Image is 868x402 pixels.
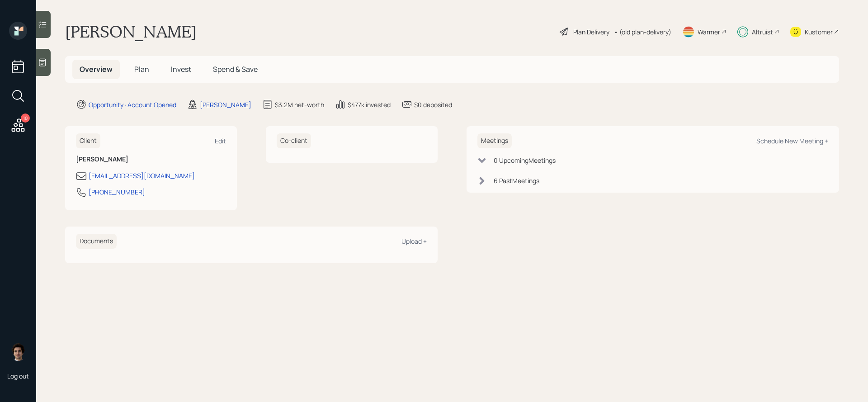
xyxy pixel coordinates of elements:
span: Overview [80,64,113,74]
div: 0 Upcoming Meeting s [494,156,556,165]
h6: Client [76,133,100,148]
div: $477k invested [348,100,391,109]
span: Spend & Save [213,64,258,74]
h6: [PERSON_NAME] [76,156,226,163]
div: Warmer [698,27,720,37]
div: [PERSON_NAME] [200,100,251,109]
div: Plan Delivery [573,27,609,37]
div: $3.2M net-worth [275,100,324,109]
div: Edit [215,137,226,145]
div: [PHONE_NUMBER] [89,187,145,197]
div: Opportunity · Account Opened [89,100,176,109]
h6: Documents [76,234,117,249]
div: $0 deposited [414,100,452,109]
span: Plan [134,64,149,74]
div: 6 Past Meeting s [494,176,539,185]
div: Log out [7,372,29,380]
div: Schedule New Meeting + [756,137,828,145]
h6: Meetings [477,133,512,148]
h6: Co-client [277,133,311,148]
h1: [PERSON_NAME] [65,22,197,42]
div: [EMAIL_ADDRESS][DOMAIN_NAME] [89,171,195,180]
div: Altruist [752,27,773,37]
img: harrison-schaefer-headshot-2.png [9,343,27,361]
span: Invest [171,64,191,74]
div: 10 [21,114,30,123]
div: • (old plan-delivery) [614,27,671,37]
div: Upload + [401,237,427,246]
div: Kustomer [805,27,833,37]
